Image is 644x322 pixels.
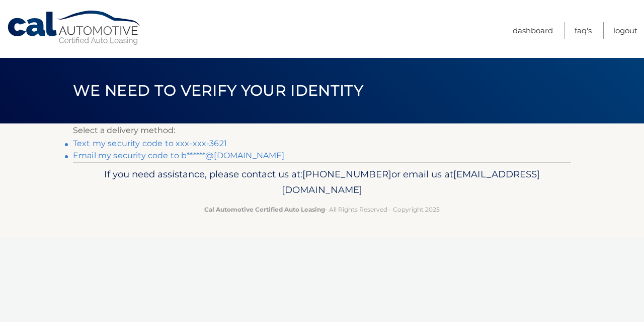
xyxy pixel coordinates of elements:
[575,22,592,39] a: FAQ's
[204,206,325,213] strong: Cal Automotive Certified Auto Leasing
[79,204,565,215] p: - All Rights Reserved - Copyright 2025
[302,168,391,180] span: [PHONE_NUMBER]
[73,123,571,138] p: Select a delivery method:
[73,81,363,100] span: We need to verify your identity
[79,166,565,199] p: If you need assistance, please contact us at: or email us at
[613,22,637,39] a: Logout
[73,139,227,148] a: Text my security code to xxx-xxx-3621
[73,151,285,160] a: Email my security code to b******@[DOMAIN_NAME]
[7,10,142,46] a: Cal Automotive
[513,22,553,39] a: Dashboard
